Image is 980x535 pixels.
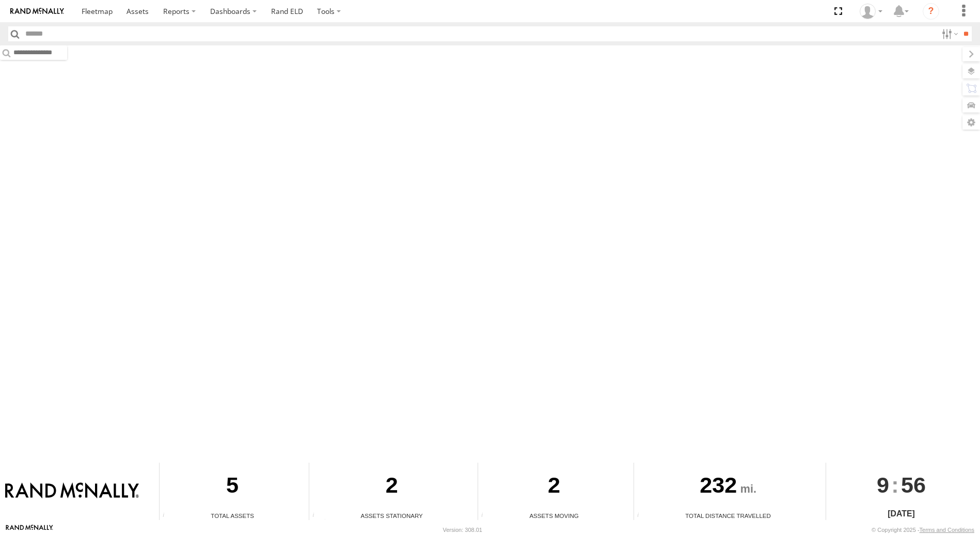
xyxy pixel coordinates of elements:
div: 2 [478,463,630,511]
div: Total number of Enabled Assets [160,512,175,520]
a: Terms and Conditions [920,527,974,533]
div: : [826,463,976,507]
div: Total number of assets current stationary. [309,512,325,520]
div: Assets Moving [478,511,630,520]
div: Assets Stationary [309,511,474,520]
div: Total distance travelled by all assets within specified date range and applied filters [634,512,650,520]
div: Gene Roberts [856,4,886,19]
img: rand-logo.svg [10,8,64,15]
div: [DATE] [826,508,976,520]
div: 5 [160,463,305,511]
div: 232 [634,463,822,511]
div: Total number of assets current in transit. [478,512,494,520]
div: 2 [309,463,474,511]
div: Total Distance Travelled [634,511,822,520]
i: ? [923,3,939,20]
a: Visit our Website [6,525,53,535]
div: Total Assets [160,511,305,520]
span: 9 [877,463,889,507]
div: Version: 308.01 [443,527,482,533]
label: Search Filter Options [938,26,960,41]
img: Rand McNally [5,482,139,500]
label: Map Settings [962,115,980,130]
span: 56 [901,463,926,507]
div: © Copyright 2025 - [872,527,974,533]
